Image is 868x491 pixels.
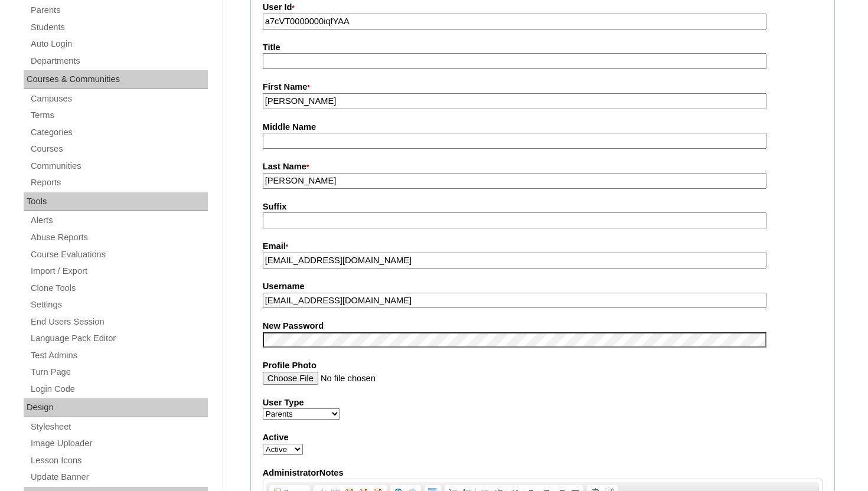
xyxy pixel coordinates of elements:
[30,3,208,18] a: Parents
[263,359,823,372] label: Profile Photo
[263,240,823,253] label: Email
[30,470,208,485] a: Update Banner
[24,192,208,211] div: Tools
[263,320,823,332] label: New Password
[30,420,208,434] a: Stylesheet
[30,315,208,329] a: End Users Session
[30,331,208,346] a: Language Pack Editor
[30,382,208,397] a: Login Code
[30,436,208,451] a: Image Uploader
[263,467,823,479] label: AdministratorNotes
[30,264,208,279] a: Import / Export
[30,142,208,156] a: Courses
[30,281,208,296] a: Clone Tools
[263,201,823,213] label: Suffix
[263,81,823,94] label: First Name
[30,247,208,262] a: Course Evaluations
[24,398,208,417] div: Design
[24,70,208,89] div: Courses & Communities
[30,175,208,190] a: Reports
[30,20,208,35] a: Students
[30,108,208,123] a: Terms
[263,280,823,293] label: Username
[30,213,208,228] a: Alerts
[30,125,208,140] a: Categories
[263,1,823,14] label: User Id
[263,41,823,54] label: Title
[30,159,208,174] a: Communities
[30,91,208,106] a: Campuses
[30,37,208,51] a: Auto Login
[30,453,208,468] a: Lesson Icons
[263,397,823,409] label: User Type
[263,161,823,174] label: Last Name
[263,121,823,133] label: Middle Name
[30,54,208,68] a: Departments
[30,365,208,379] a: Turn Page
[30,230,208,245] a: Abuse Reports
[30,348,208,363] a: Test Admins
[30,297,208,312] a: Settings
[263,431,823,444] label: Active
